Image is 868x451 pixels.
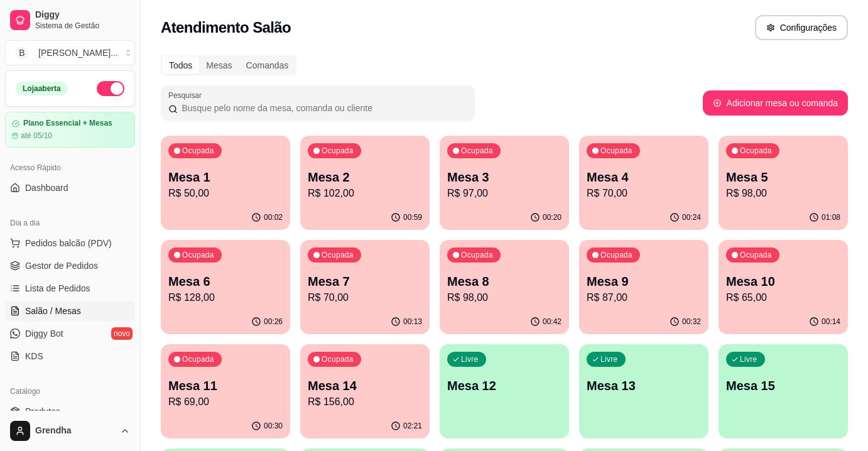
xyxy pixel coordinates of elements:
[447,186,561,201] p: R$ 97,00
[16,82,68,95] div: Loja aberta
[403,212,422,222] p: 00:59
[168,168,283,186] p: Mesa 1
[755,15,848,40] button: Configurações
[726,273,840,290] p: Mesa 10
[21,131,52,141] article: até 05/10
[264,421,283,431] p: 00:30
[579,136,708,230] button: OcupadaMesa 4R$ 70,0000:24
[600,146,632,156] p: Ocupada
[5,233,135,253] button: Pedidos balcão (PDV)
[726,377,840,394] p: Mesa 15
[162,57,199,74] div: Todos
[161,136,290,230] button: OcupadaMesa 1R$ 50,0000:02
[23,119,112,128] article: Plano Essencial + Mesas
[740,354,757,364] p: Livre
[25,305,81,317] span: Salão / Mesas
[579,344,708,438] button: LivreMesa 13
[182,146,214,156] p: Ocupada
[25,350,43,362] span: KDS
[403,421,422,431] p: 02:21
[461,250,493,260] p: Ocupada
[461,146,493,156] p: Ocupada
[5,323,135,344] a: Diggy Botnovo
[199,57,239,74] div: Mesas
[5,112,135,148] a: Plano Essencial + Mesasaté 05/10
[161,18,291,38] h2: Atendimento Salão
[25,405,60,418] span: Produtos
[403,317,422,327] p: 00:13
[322,250,354,260] p: Ocupada
[682,212,701,222] p: 00:24
[182,250,214,260] p: Ocupada
[579,240,708,334] button: OcupadaMesa 9R$ 87,0000:32
[5,213,135,233] div: Dia a dia
[447,290,561,305] p: R$ 98,00
[740,146,772,156] p: Ocupada
[16,46,28,59] span: B
[719,136,848,230] button: OcupadaMesa 5R$ 98,0001:08
[5,256,135,276] a: Gestor de Pedidos
[161,344,290,438] button: OcupadaMesa 11R$ 69,0000:30
[447,168,561,186] p: Mesa 3
[25,182,68,194] span: Dashboard
[440,136,569,230] button: OcupadaMesa 3R$ 97,0000:20
[25,282,90,295] span: Lista de Pedidos
[5,40,135,65] button: Select a team
[5,416,135,446] button: Grendha
[543,317,561,327] p: 00:42
[5,278,135,298] a: Lista de Pedidos
[740,250,772,260] p: Ocupada
[308,168,422,186] p: Mesa 2
[703,90,848,116] button: Adicionar mesa ou comanda
[168,186,283,201] p: R$ 50,00
[5,381,135,401] div: Catálogo
[440,344,569,438] button: LivreMesa 12
[447,377,561,394] p: Mesa 12
[97,81,124,96] button: Alterar Status
[178,102,467,114] input: Pesquisar
[822,212,840,222] p: 01:08
[322,146,354,156] p: Ocupada
[182,354,214,364] p: Ocupada
[587,186,701,201] p: R$ 70,00
[25,327,63,340] span: Diggy Bot
[308,273,422,290] p: Mesa 7
[440,240,569,334] button: OcupadaMesa 8R$ 98,0000:42
[161,240,290,334] button: OcupadaMesa 6R$ 128,0000:26
[726,168,840,186] p: Mesa 5
[682,317,701,327] p: 00:32
[168,273,283,290] p: Mesa 6
[308,290,422,305] p: R$ 70,00
[25,259,98,272] span: Gestor de Pedidos
[25,237,112,249] span: Pedidos balcão (PDV)
[168,90,206,101] label: Pesquisar
[719,240,848,334] button: OcupadaMesa 10R$ 65,0000:14
[264,212,283,222] p: 00:02
[168,394,283,410] p: R$ 69,00
[5,5,135,35] a: DiggySistema de Gestão
[726,290,840,305] p: R$ 65,00
[239,57,296,74] div: Comandas
[543,212,561,222] p: 00:20
[308,394,422,410] p: R$ 156,00
[38,46,118,59] div: [PERSON_NAME] ...
[461,354,479,364] p: Livre
[587,273,701,290] p: Mesa 9
[168,290,283,305] p: R$ 128,00
[587,168,701,186] p: Mesa 4
[35,21,130,31] span: Sistema de Gestão
[600,250,632,260] p: Ocupada
[300,136,430,230] button: OcupadaMesa 2R$ 102,0000:59
[35,9,130,21] span: Diggy
[35,425,115,437] span: Grendha
[5,178,135,198] a: Dashboard
[822,317,840,327] p: 00:14
[5,301,135,321] a: Salão / Mesas
[447,273,561,290] p: Mesa 8
[322,354,354,364] p: Ocupada
[300,344,430,438] button: OcupadaMesa 14R$ 156,0002:21
[5,346,135,366] a: KDS
[308,377,422,394] p: Mesa 14
[719,344,848,438] button: LivreMesa 15
[300,240,430,334] button: OcupadaMesa 7R$ 70,0000:13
